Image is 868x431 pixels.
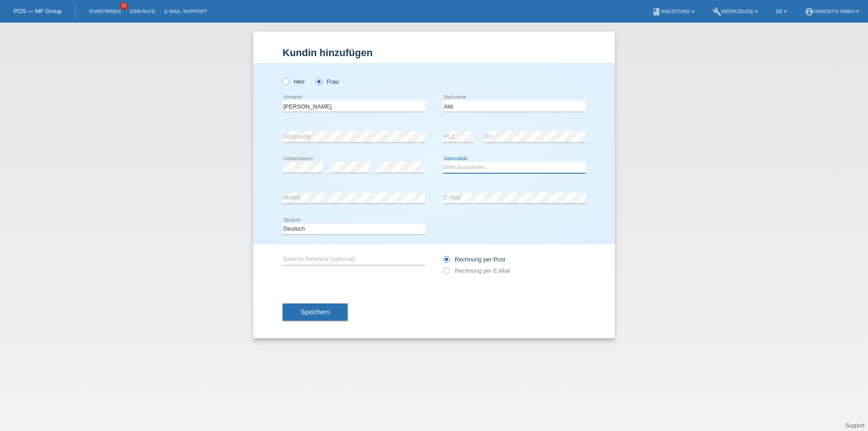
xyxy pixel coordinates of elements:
input: Rechnung per Post [443,256,449,267]
a: Einkäufe [125,9,160,14]
i: build [712,7,722,16]
a: POS — MF Group [14,8,61,14]
input: Rechnung per E-Mail [443,267,449,279]
i: account_circle [805,7,814,16]
a: Support [845,422,864,429]
a: E-Mail Support [160,9,212,14]
label: Rechnung per E-Mail [443,267,510,274]
input: Frau [316,78,321,84]
a: DE ▾ [771,9,791,14]
button: Speichern [283,303,348,321]
a: buildWerkzeuge ▾ [708,9,763,14]
i: book [652,7,661,16]
h1: Kundin hinzufügen [283,47,585,58]
span: 15 [120,2,128,10]
input: Herr [283,78,288,84]
a: account_circleHandeys GmbH ▾ [800,9,863,14]
a: bookAnleitung ▾ [647,9,698,14]
span: Speichern [301,308,330,316]
label: Rechnung per Post [443,256,505,263]
label: Frau [316,78,339,85]
a: Kund*innen [85,9,125,14]
label: Herr [283,78,305,85]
